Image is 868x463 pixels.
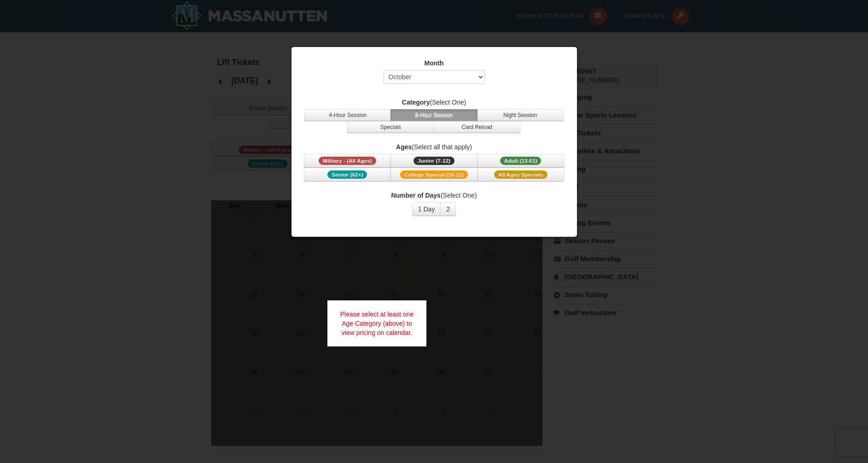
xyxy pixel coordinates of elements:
[477,109,564,121] button: Night Session
[425,59,444,67] strong: Month
[434,121,520,133] button: Card Reload
[303,142,565,152] label: (Select all that apply)
[391,192,441,199] strong: Number of Days
[390,109,477,121] button: 8-Hour Session
[440,202,456,216] button: 2
[412,202,441,216] button: 1 Day
[303,98,565,107] label: (Select One)
[327,170,367,179] span: Senior (62+)
[478,168,564,182] button: All Ages Specials
[304,109,391,121] button: 4-Hour Session
[500,157,542,165] span: Adult (13-61)
[478,154,564,168] button: Adult (13-61)
[402,99,430,106] strong: Category
[304,154,390,168] button: Military - (All Ages)
[400,170,468,179] span: College Special (18-22)
[390,154,477,168] button: Junior (7-12)
[347,121,434,133] button: Specials
[303,191,565,200] label: (Select One)
[390,168,477,182] button: College Special (18-22)
[494,170,548,179] span: All Ages Specials
[396,143,412,151] strong: Ages
[327,300,427,346] div: Please select at least one Age Category (above) to view pricing on calendar.
[319,157,376,165] span: Military - (All Ages)
[304,168,390,182] button: Senior (62+)
[414,157,454,165] span: Junior (7-12)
